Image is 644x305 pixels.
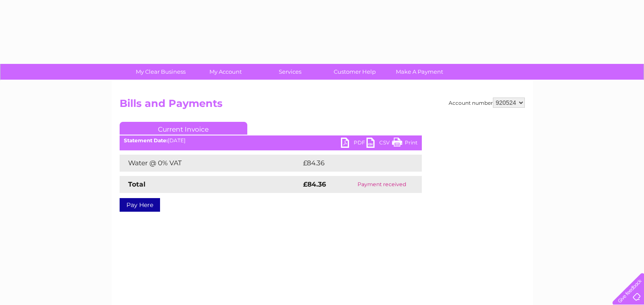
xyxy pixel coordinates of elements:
div: Account number [449,98,525,108]
h2: Bills and Payments [120,98,525,114]
b: Statement Date: [124,137,168,144]
a: Print [392,138,418,150]
td: Payment received [342,176,421,193]
strong: £84.36 [303,180,326,188]
td: £84.36 [301,155,405,172]
a: Pay Here [120,198,160,212]
a: Services [255,64,325,80]
strong: Total [128,180,146,188]
td: Water @ 0% VAT [120,155,301,172]
div: [DATE] [120,138,422,144]
a: Customer Help [320,64,390,80]
a: My Account [190,64,260,80]
a: My Clear Business [126,64,196,80]
a: Current Invoice [120,122,247,135]
a: CSV [366,138,392,150]
a: Make A Payment [384,64,455,80]
a: PDF [341,138,366,150]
